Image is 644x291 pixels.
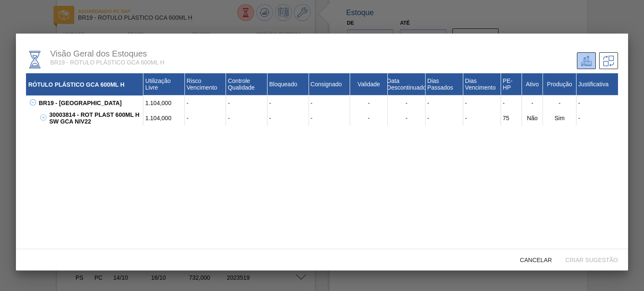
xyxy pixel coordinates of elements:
div: - [309,95,351,111]
div: Sugestões de Trasferência [599,52,618,69]
span: BR19 - RÓTULO PLÁSTICO GCA 600ML H [50,59,165,66]
div: Dias Passados [426,73,463,95]
div: Unidade Atual/ Unidades [577,52,596,69]
span: Criar sugestão [558,257,624,263]
div: Ativo [522,73,543,95]
div: - [388,95,426,111]
div: BR19 - [GEOGRAPHIC_DATA] [36,95,143,111]
div: - [350,95,388,111]
div: Não [522,111,543,126]
div: Justificativa [576,73,618,95]
div: - [576,111,618,126]
div: - [388,111,426,126]
div: Risco Vencimento [185,73,226,95]
div: - [226,95,267,111]
div: Controle Qualidade [226,73,267,95]
div: RÓTULO PLÁSTICO GCA 600ML H [26,73,143,95]
div: - [426,95,463,111]
div: - [185,111,226,126]
div: Sim [543,111,576,126]
div: Dias Vencimento [463,73,501,95]
div: - [309,111,351,126]
div: - [463,95,501,111]
span: Cancelar [513,257,558,263]
div: Utilização Livre [143,73,185,95]
div: - [543,95,576,111]
div: - [463,111,501,126]
div: Validade [350,73,388,95]
div: - [426,111,463,126]
div: 1.104,000 [143,95,185,111]
div: - [267,95,309,111]
div: 30003814 - ROT PLAST 600ML H SW GCA NIV22 [47,111,143,126]
div: - [522,95,543,111]
div: 75 [501,111,522,126]
div: - [350,111,388,126]
div: Consignado [309,73,351,95]
button: Criar sugestão [558,252,624,267]
div: - [267,111,309,126]
div: Data Descontinuado [388,73,426,95]
div: - [185,95,226,111]
div: - [501,95,522,111]
div: Bloqueado [267,73,309,95]
span: Visão Geral dos Estoques [50,49,147,58]
div: - [576,95,618,111]
div: PE-HP [501,73,522,95]
div: Produção [543,73,576,95]
div: 1.104,000 [143,111,185,126]
button: Cancelar [513,252,558,267]
div: - [226,111,267,126]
